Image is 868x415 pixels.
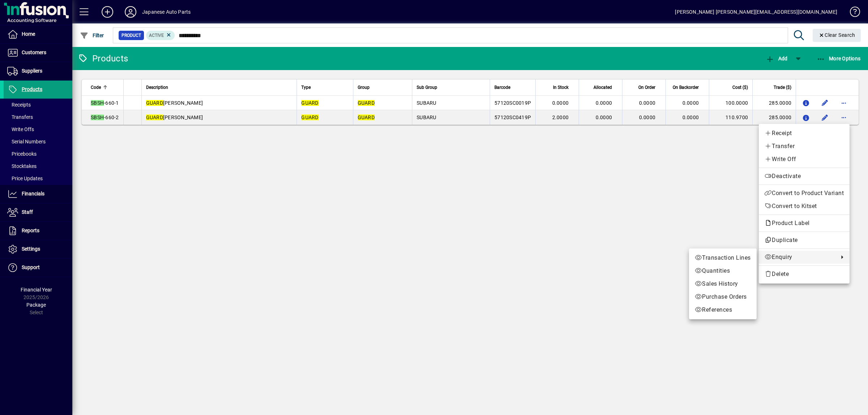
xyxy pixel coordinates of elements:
[765,270,844,278] span: Delete
[765,220,813,226] span: Product Label
[765,202,844,211] span: Convert to Kitset
[695,267,751,275] span: Quantities
[759,170,850,183] button: Deactivate product
[765,172,844,181] span: Deactivate
[765,253,835,261] span: Enquiry
[695,293,751,301] span: Purchase Orders
[765,236,844,245] span: Duplicate
[695,254,751,262] span: Transaction Lines
[765,142,844,151] span: Transfer
[765,189,844,198] span: Convert to Product Variant
[695,306,751,314] span: References
[695,280,751,288] span: Sales History
[765,155,844,164] span: Write Off
[765,129,844,138] span: Receipt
